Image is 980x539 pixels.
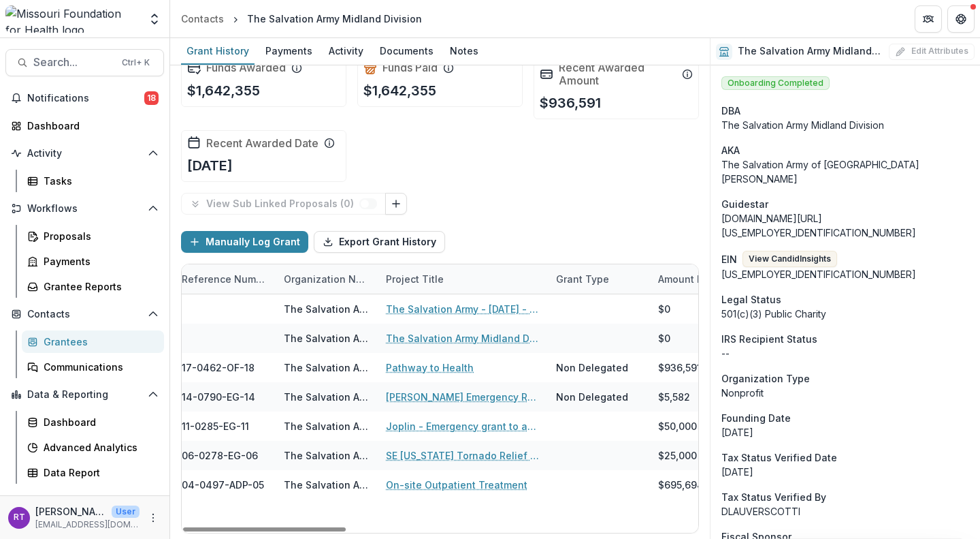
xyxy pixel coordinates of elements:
[187,155,233,176] p: [DATE]
[5,5,140,33] img: Missouri Foundation for Health logo
[738,46,883,57] h2: The Salvation Army Midland Division
[650,264,786,294] div: Amount Requested
[22,170,164,192] a: Tasks
[182,478,264,492] div: 04-0497-ADP-05
[721,252,737,266] p: EIN
[548,264,650,294] div: Grant Type
[206,61,286,74] h2: Funds Awarded
[721,425,969,440] div: [DATE]
[35,504,106,519] p: [PERSON_NAME]
[145,510,161,526] button: More
[386,419,540,433] a: Joplin - Emergency grant to assist families affected by the tornado
[658,478,704,492] div: $695,694
[44,174,153,188] div: Tasks
[176,9,427,29] nav: breadcrumb
[385,193,407,215] button: Link Grants
[444,41,484,61] div: Notes
[182,390,255,404] div: 14-0790-EG-14
[27,203,142,215] span: Workflows
[284,302,370,316] div: The Salvation Army Midland Division
[22,275,164,298] a: Grantee Reports
[314,231,445,253] button: Export Grant History
[276,272,378,286] div: Organization Name
[182,360,255,375] div: 17-0462-OF-18
[5,142,164,164] button: Open Activity
[721,450,837,465] span: Tax Status Verified Date
[260,41,318,61] div: Payments
[721,157,969,186] p: The Salvation Army of [GEOGRAPHIC_DATA][PERSON_NAME]
[22,436,164,459] a: Advanced Analytics
[382,61,438,74] h2: Funds Paid
[44,415,153,429] div: Dashboard
[44,440,153,455] div: Advanced Analytics
[22,411,164,433] a: Dashboard
[540,93,601,113] p: $936,591
[650,272,757,286] div: Amount Requested
[721,386,969,400] p: Nonprofit
[556,390,628,404] div: Non Delegated
[206,198,359,210] p: View Sub Linked Proposals ( 0 )
[22,461,164,484] a: Data Report
[181,12,224,26] div: Contacts
[947,5,975,33] button: Get Help
[721,465,969,479] p: [DATE]
[27,148,142,159] span: Activity
[386,478,527,492] a: On-site Outpatient Treatment
[44,360,153,374] div: Communications
[112,506,140,518] p: User
[44,254,153,268] div: Payments
[721,143,740,157] span: AKA
[721,292,781,307] span: Legal Status
[181,231,308,253] button: Manually Log Grant
[27,93,144,104] span: Notifications
[181,38,255,65] a: Grant History
[22,250,164,273] a: Payments
[276,264,378,294] div: Organization Name
[386,360,474,375] a: Pathway to Health
[374,41,439,61] div: Documents
[386,302,540,316] a: The Salvation Army - [DATE] - [DATE] Request for Concept Papers
[27,309,142,320] span: Contacts
[386,390,540,404] a: [PERSON_NAME] Emergency Response - Case Management
[444,38,484,65] a: Notes
[721,267,969,281] div: [US_EMPLOYER_IDENTIFICATION_NUMBER]
[386,331,540,345] a: The Salvation Army Midland Division - [DATE] - [DATE] Request for Concept Papers
[284,478,370,492] div: The Salvation Army Midland Division
[144,91,159,105] span: 18
[44,229,153,243] div: Proposals
[721,104,740,118] span: DBA
[658,448,697,463] div: $25,000
[5,114,164,137] a: Dashboard
[721,504,969,519] p: DLAUVERSCOTTI
[206,137,318,150] h2: Recent Awarded Date
[284,448,370,463] div: The Salvation Army Midland Division
[323,41,369,61] div: Activity
[658,390,690,404] div: $5,582
[721,307,969,321] div: 501(c)(3) Public Charity
[284,331,370,345] div: The Salvation Army Midland Division
[363,80,436,101] p: $1,642,355
[889,44,975,60] button: Edit Attributes
[22,330,164,353] a: Grantees
[721,197,768,211] span: Guidestar
[721,76,830,90] span: Onboarding Completed
[27,119,153,133] div: Dashboard
[44,335,153,349] div: Grantees
[247,12,422,26] div: The Salvation Army Midland Division
[182,419,249,433] div: 11-0285-EG-11
[174,272,276,286] div: Reference Number
[22,225,164,247] a: Proposals
[44,279,153,294] div: Grantee Reports
[284,360,370,375] div: The Salvation Army Midland Division
[33,56,114,69] span: Search...
[181,41,255,61] div: Grant History
[386,448,540,463] a: SE [US_STATE] Tornado Relief Project
[658,331,670,345] div: $0
[5,198,164,219] button: Open Workflows
[14,513,25,522] div: Reana Thomas
[284,419,370,433] div: The Salvation Army Midland Division
[559,61,676,87] h2: Recent Awarded Amount
[721,211,969,240] div: [DOMAIN_NAME][URL][US_EMPLOYER_IDENTIFICATION_NUMBER]
[378,264,548,294] div: Project Title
